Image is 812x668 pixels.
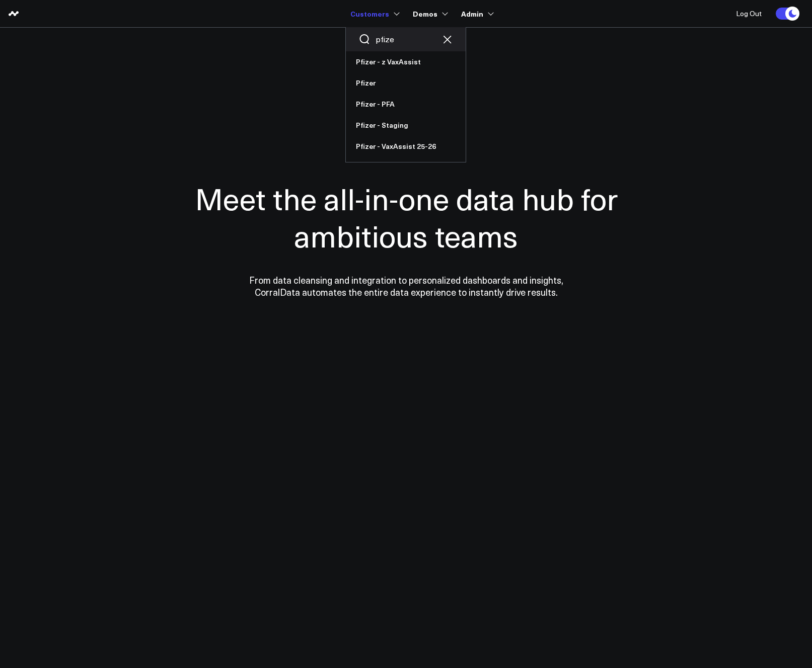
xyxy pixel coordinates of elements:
a: Pfizer - PFA [346,94,466,115]
a: Customers [350,5,398,23]
p: From data cleansing and integration to personalized dashboards and insights, CorralData automates... [228,274,585,298]
a: Pfizer [346,72,466,94]
a: Pfizer - Staging [346,115,466,136]
a: Demos [413,5,446,23]
button: Clear search [441,33,453,45]
input: Search customers input [376,34,436,45]
a: Pfizer - z VaxAssist [346,51,466,72]
button: Search customers button [358,33,371,45]
a: Pfizer - VaxAssist 25-26 [346,136,466,157]
a: Admin [461,5,492,23]
h1: Meet the all-in-one data hub for ambitious teams [160,180,653,254]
